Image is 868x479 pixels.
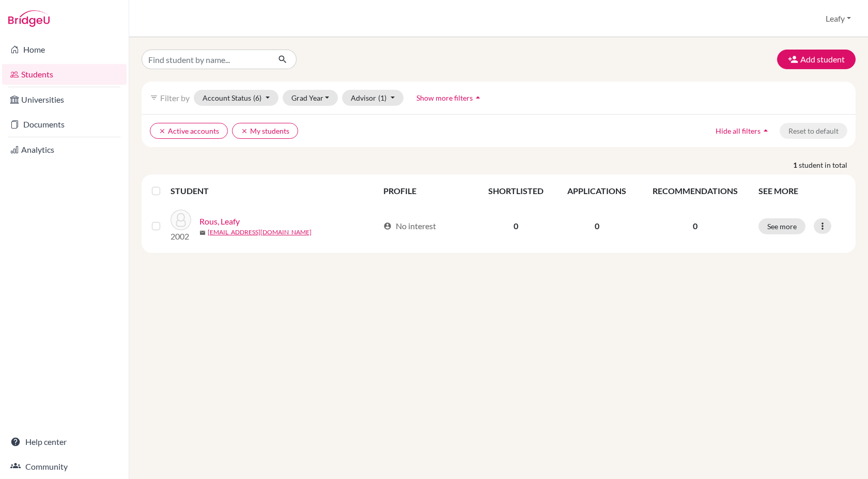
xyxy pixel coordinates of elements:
[150,93,158,102] i: filter_list
[645,220,746,232] p: 0
[555,179,639,203] th: APPLICATIONS
[799,159,856,170] span: student in total
[199,230,206,236] span: mail
[142,50,270,69] input: Find student by name...
[416,93,473,102] span: Show more filters
[253,93,261,102] span: (6)
[208,228,312,237] a: [EMAIL_ADDRESS][DOMAIN_NAME]
[821,9,856,28] button: Leafy
[752,179,851,203] th: SEE MORE
[2,114,127,135] a: Documents
[377,179,476,203] th: PROFILE
[171,179,377,203] th: STUDENT
[378,93,386,102] span: (1)
[160,93,190,103] span: Filter by
[2,89,127,110] a: Universities
[150,123,228,139] button: clearActive accounts
[777,50,856,69] button: Add student
[159,127,166,135] i: clear
[639,179,752,203] th: RECOMMENDATIONS
[707,123,780,139] button: Hide all filtersarrow_drop_up
[476,179,555,203] th: SHORTLISTED
[2,39,127,60] a: Home
[780,123,847,139] button: Reset to default
[171,210,191,230] img: Rous, Leafy
[2,64,127,85] a: Students
[793,159,799,170] strong: 1
[2,456,127,477] a: Community
[476,203,555,249] td: 0
[8,10,50,27] img: Bridge-U
[2,432,127,452] a: Help center
[283,90,338,106] button: Grad Year
[761,125,771,136] i: arrow_drop_up
[194,90,278,106] button: Account Status(6)
[171,230,191,243] p: 2002
[758,218,805,234] button: See more
[383,222,392,230] span: account_circle
[408,90,492,106] button: Show more filtersarrow_drop_up
[199,215,240,228] a: Rous, Leafy
[241,127,248,135] i: clear
[383,220,436,232] div: No interest
[555,203,639,249] td: 0
[2,139,127,160] a: Analytics
[473,92,483,103] i: arrow_drop_up
[232,123,298,139] button: clearMy students
[342,90,404,106] button: Advisor(1)
[716,126,761,135] span: Hide all filters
